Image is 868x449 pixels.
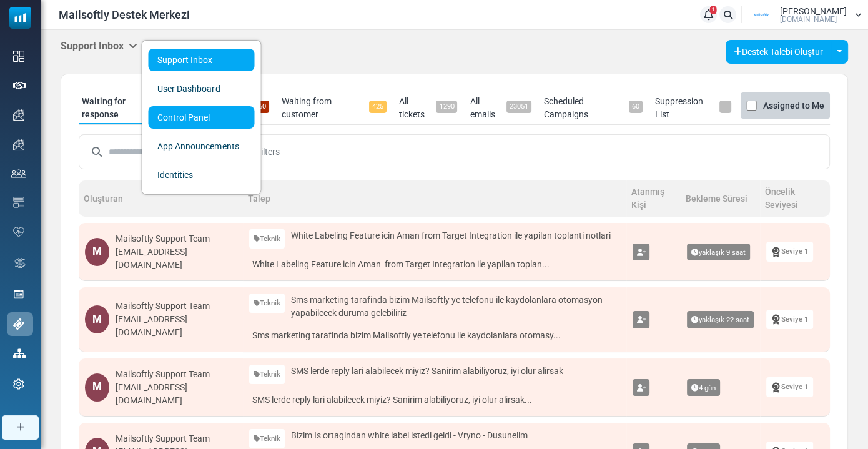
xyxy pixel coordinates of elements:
div: Mailsoftly Support Team [116,232,237,245]
span: [PERSON_NAME] [780,7,847,16]
span: [DOMAIN_NAME] [780,16,837,23]
span: 1290 [436,101,457,113]
a: User Logo [PERSON_NAME] [DOMAIN_NAME] [746,6,862,24]
a: App Announcements [148,135,254,157]
span: Mailsoftly Destek Merkezi [59,6,190,23]
img: contacts-icon.svg [11,169,26,178]
a: Seviye 1 [766,377,813,397]
label: Assigned to Me [763,98,824,113]
a: Waiting for response354 [79,92,184,124]
img: support-icon-active.svg [13,318,24,330]
a: Sms marketing tarafinda bizim Mailsoftly ye telefonu ile kaydolanlara otomasy... [249,326,620,345]
a: Teknik [249,294,285,313]
a: Seviye 1 [766,242,813,261]
img: domain-health-icon.svg [13,227,24,237]
a: Waiting from customer425 [279,92,389,124]
span: 4 gün [687,379,720,397]
th: Talep [243,180,626,217]
span: yaklaşık 22 saat [687,311,754,328]
a: Teknik [249,429,285,448]
div: Mailsoftly Support Team [116,300,237,313]
a: Support Inbox [148,49,254,71]
a: Suppression List [652,92,734,124]
a: Seviye 1 [766,310,813,329]
a: 1 [700,6,717,23]
a: User Dashboard [148,77,254,100]
img: User Logo [746,6,777,24]
a: SMS lerde reply lari alabilecek miyiz? Sanirim alabiliyoruz, iyi olur alirsak... [249,390,620,410]
img: email-templates-icon.svg [13,197,24,208]
span: Filters [256,146,280,159]
span: 23051 [506,101,531,113]
span: yaklaşık 9 saat [687,244,750,261]
span: SMS lerde reply lari alabilecek miyiz? Sanirim alabiliyoruz, iyi olur alirsak [291,365,563,378]
img: campaigns-icon.png [13,109,24,121]
a: Destek Talebi Oluştur [726,40,831,64]
span: White Labeling Feature icin Aman from Target Integration ile yapilan toplanti notlari [291,229,611,242]
img: mailsoftly_icon_blue_white.svg [9,7,31,29]
a: Control Panel [148,106,254,129]
div: M [85,305,109,333]
a: White Labeling Feature icin Aman from Target Integration ile yapilan toplan... [249,255,620,274]
span: 1 [710,6,717,14]
a: Identities [148,164,254,186]
img: settings-icon.svg [13,378,24,390]
div: Mailsoftly Support Team [116,368,237,381]
div: Mailsoftly Support Team [116,432,237,445]
span: Sms marketing tarafinda bizim Mailsoftly ye telefonu ile kaydolanlara otomasyon yapabilecek durum... [291,294,620,320]
img: workflow.svg [13,256,27,270]
span: 60 [629,101,643,113]
span: 425 [369,101,387,113]
div: [EMAIL_ADDRESS][DOMAIN_NAME] [116,245,237,272]
a: Teknik [249,229,285,249]
h5: Support Inbox [61,40,137,52]
div: [EMAIL_ADDRESS][DOMAIN_NAME] [116,313,237,339]
img: landing_pages.svg [13,289,24,300]
div: M [85,238,109,266]
a: All tickets1290 [396,92,461,124]
th: Oluşturan [79,180,243,217]
div: M [85,373,109,402]
a: Scheduled Campaigns60 [541,92,646,124]
a: Teknik [249,365,285,384]
img: campaigns-icon.png [13,139,24,150]
span: Bizim Is ortagindan white label istedi geldi - Vryno - Dusunelim [291,429,528,442]
div: [EMAIL_ADDRESS][DOMAIN_NAME] [116,381,237,407]
th: Öncelik Seviyesi [760,180,830,217]
th: Bekleme Süresi [681,180,760,217]
th: Atanmış Kişi [626,180,681,217]
img: dashboard-icon.svg [13,51,24,62]
a: All emails23051 [466,92,535,124]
